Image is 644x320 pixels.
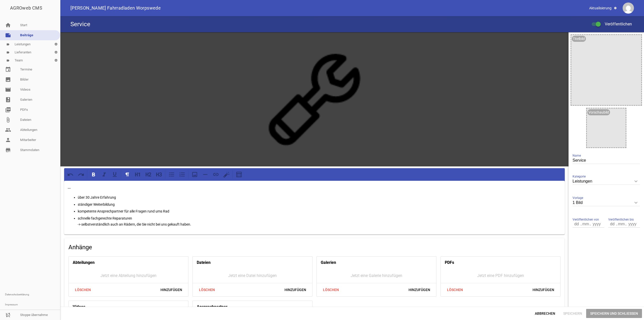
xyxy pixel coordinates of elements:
i: person [5,137,11,143]
i: settings [52,40,60,48]
span: Veröffentlichen von [573,217,599,222]
input: mm [617,221,626,227]
i: keyboard_arrow_down [632,199,640,207]
span: Abbrechen [531,309,559,318]
span: Löschen [195,285,219,294]
span: Löschen [71,285,95,294]
i: home [5,22,11,28]
h4: Dateien [197,259,211,267]
span: Hinzufügen [529,285,558,294]
input: dd [608,221,617,227]
h4: PDFs [445,259,454,267]
i: label [6,59,10,62]
h4: Ansprechpartner [197,303,227,311]
span: Löschen [319,285,343,294]
p: schnelle fachgerechte Reparaturen -> selbstverständlich auch an Rädern, die Sie nicht bei uns gek... [78,215,561,227]
div: Vorschaubild [587,109,610,115]
i: note [5,32,11,38]
i: people [5,127,11,133]
div: Titelbild [572,36,586,42]
div: Jetzt eine PDF hinzufügen [441,269,560,283]
h4: Anhänge [68,243,560,251]
p: über 30 Jahre Erfahrung [78,194,561,200]
div: Jetzt eine Galerie hinzufügen [317,269,436,283]
i: settings [52,48,60,56]
i: label [6,43,10,46]
i: label [6,51,10,54]
i: event [5,66,11,73]
span: Hinzufügen [280,285,310,294]
span: Hinzufügen [405,285,434,294]
span: Löschen [443,285,467,294]
i: movie [5,87,11,93]
input: mm [581,221,590,227]
h4: Abteilungen [73,259,95,267]
strong: ... [68,185,71,189]
h4: Galerien [321,259,336,267]
i: image [5,77,11,83]
div: Jetzt eine Abteilung hinzufügen [69,269,188,283]
div: Jetzt eine Datei hinzufügen [193,269,312,283]
input: yyyy [626,221,638,227]
span: Hinzufügen [156,285,186,294]
span: Veröffentlichen bis [608,217,634,222]
h4: Videos [73,303,85,311]
span: Speichern [559,309,586,318]
p: kompetente Ansprechpartner für alle Fragen rund ums Rad [78,208,561,214]
i: photo_album [5,97,11,103]
span: [PERSON_NAME] Fahrradladen Worpswede [70,6,161,10]
span: Veröffentlichen [599,22,632,26]
i: settings [52,56,60,64]
p: ständiger Weiterbildung [78,201,561,207]
input: yyyy [590,221,603,227]
input: dd [573,221,581,227]
i: keyboard_arrow_down [632,177,640,185]
span: Speichern und Schließen [586,309,642,318]
i: picture_as_pdf [5,107,11,113]
i: sync_disabled [5,312,11,318]
i: store_mall_directory [5,147,11,153]
i: attach_file [5,117,11,123]
h4: Service [70,20,90,28]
